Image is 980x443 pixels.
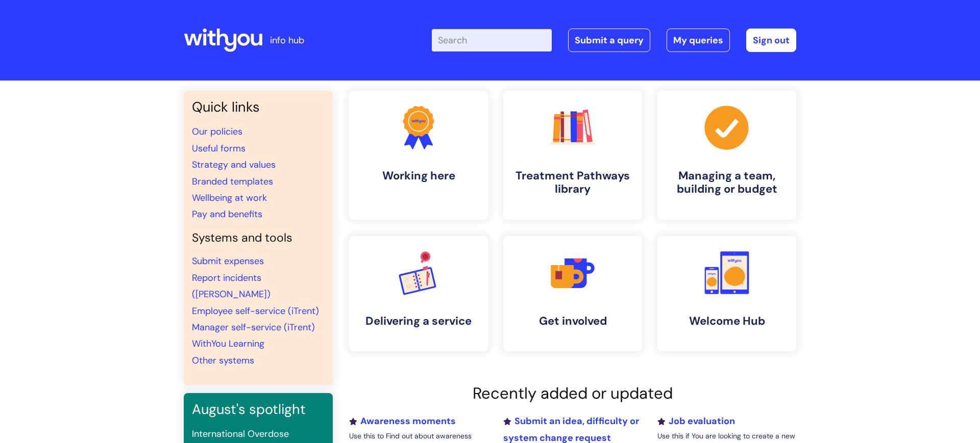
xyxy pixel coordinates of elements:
[192,321,315,333] a: Manager self-service (iTrent)
[568,29,650,52] a: Submit a query
[511,315,634,328] h4: Get involved
[657,236,796,351] a: Welcome Hub
[357,315,480,328] h4: Delivering a service
[666,169,788,196] h4: Managing a team, building or budget
[270,32,304,48] p: info hub
[349,236,488,351] a: Delivering a service
[667,29,730,52] a: My queries
[666,315,788,328] h4: Welcome Hub
[503,91,642,220] a: Treatment Pathways library
[657,91,796,220] a: Managing a team, building or budget
[192,142,246,154] a: Useful forms
[192,99,325,115] h3: Quick links
[349,384,796,403] h2: Recently added or updated
[192,231,325,245] h4: Systems and tools
[192,175,273,188] a: Branded templates
[432,29,552,51] input: Search
[192,208,262,220] a: Pay and benefits
[192,125,242,138] a: Our policies
[192,305,319,317] a: Employee self-service (iTrent)
[357,169,480,183] h4: Working here
[511,169,634,196] h4: Treatment Pathways library
[746,29,796,52] a: Sign out
[192,159,276,171] a: Strategy and values
[192,337,264,350] a: WithYou Learning
[349,91,488,220] a: Working here
[192,272,271,300] a: Report incidents ([PERSON_NAME])
[192,192,267,204] a: Wellbeing at work
[657,415,735,427] a: Job evaluation
[192,401,325,418] h3: August's spotlight
[349,415,456,427] a: Awareness moments
[432,29,796,52] div: | -
[192,354,254,367] a: Other systems
[192,255,264,267] a: Submit expenses
[503,236,642,351] a: Get involved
